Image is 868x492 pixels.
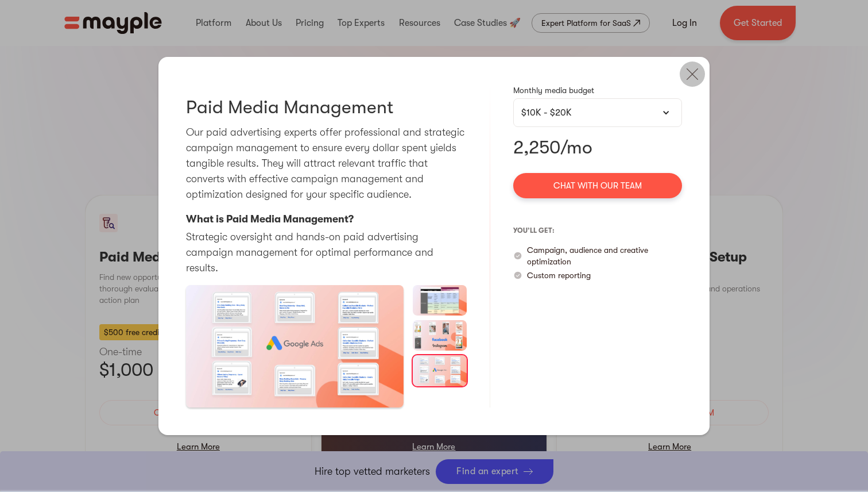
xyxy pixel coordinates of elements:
[513,136,682,159] p: 2,250/mo
[527,244,682,267] p: Campaign, audience and creative optimization
[513,84,682,96] p: Monthly media budget
[527,270,591,281] p: Custom reporting
[513,221,682,240] p: you’ll get:
[186,212,354,227] p: What is Paid Media Management?
[186,285,404,408] a: open lightbox
[186,229,467,276] p: Strategic oversight and hands-on paid advertising campaign management for optimal performance and...
[513,173,682,198] a: Chat with our team
[521,106,674,120] div: $10K - $20K
[186,125,467,202] p: Our paid advertising experts offer professional and strategic campaign management to ensure every...
[513,98,682,127] div: $10K - $20K
[186,96,393,119] h3: Paid Media Management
